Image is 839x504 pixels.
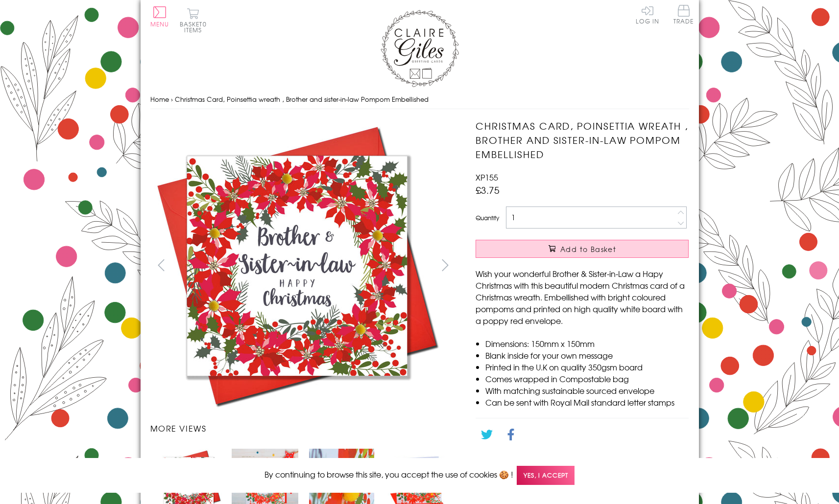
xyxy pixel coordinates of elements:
span: › [171,94,173,104]
span: 0 items [184,20,207,34]
label: Quantity [476,213,499,222]
span: Trade [673,5,694,24]
li: With matching sustainable sourced envelope [485,385,689,396]
button: Menu [150,6,169,27]
nav: breadcrumbs [150,90,689,110]
span: £3.75 [476,183,500,197]
h3: More views [150,422,456,434]
span: Christmas Card, Poinsettia wreath , Brother and sister-in-law Pompom Embellished [175,94,429,104]
a: Trade [673,5,694,26]
li: Dimensions: 150mm x 150mm [485,338,689,349]
a: Go back to the collection [484,455,579,467]
button: next [434,254,456,276]
span: XP155 [476,171,498,183]
button: Basket0 items [180,8,207,33]
li: Comes wrapped in Compostable bag [485,373,689,385]
span: Menu [150,20,169,28]
p: Wish your wonderful Brother & Sister-in-Law a Hapy Christmas with this beautiful modern Christmas... [476,268,689,326]
li: Printed in the U.K on quality 350gsm board [485,361,689,373]
li: Can be sent with Royal Mail standard letter stamps [485,396,689,408]
img: Claire Giles Greetings Cards [381,10,459,87]
span: Add to Basket [560,244,616,254]
a: Home [150,94,169,104]
button: prev [150,254,172,276]
h1: Christmas Card, Poinsettia wreath , Brother and sister-in-law Pompom Embellished [476,119,689,161]
li: Blank inside for your own message [485,349,689,361]
span: Yes, I accept [517,466,575,485]
img: Christmas Card, Poinsettia wreath , Brother and sister-in-law Pompom Embellished [150,119,444,412]
button: Add to Basket [476,240,689,258]
a: Log In [636,5,659,24]
img: Christmas Card, Poinsettia wreath , Brother and sister-in-law Pompom Embellished [456,119,750,412]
